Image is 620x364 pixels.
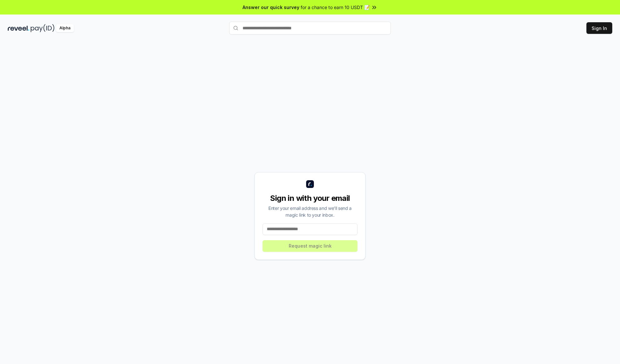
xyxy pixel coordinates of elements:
div: Sign in with your email [263,193,357,203]
button: Sign In [586,22,612,34]
div: Enter your email address and we’ll send a magic link to your inbox. [263,205,357,218]
div: Alpha [56,24,74,32]
span: Answer our quick survey [243,4,299,11]
img: pay_id [31,24,55,32]
span: for a chance to earn 10 USDT 📝 [301,4,370,11]
img: reveel_dark [8,24,29,32]
img: logo_small [306,180,314,188]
